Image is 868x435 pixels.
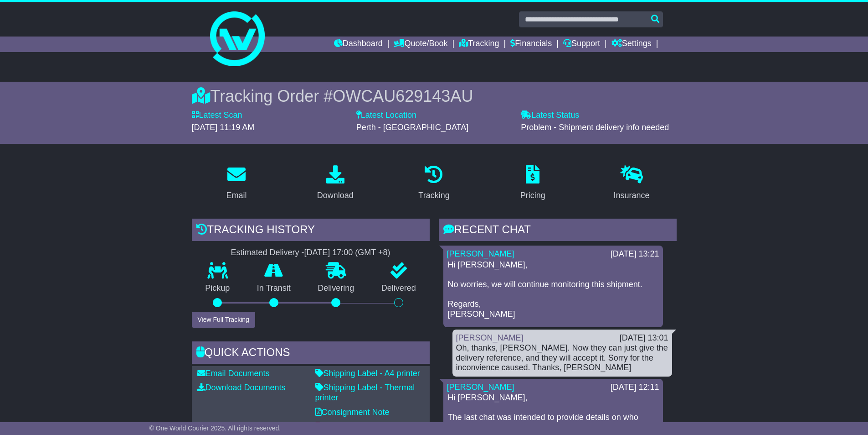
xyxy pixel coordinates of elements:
[611,249,659,259] div: [DATE] 13:21
[356,110,416,121] label: Latest Location
[192,86,677,106] div: Tracking Order #
[197,383,286,392] a: Download Documents
[192,123,255,132] span: [DATE] 11:19 AM
[368,283,430,293] p: Delivered
[608,162,656,205] a: Insurance
[315,369,420,378] a: Shipping Label - A4 printer
[333,87,473,105] span: OWCAU629143AU
[304,283,368,293] p: Delivering
[611,37,652,52] a: Settings
[418,189,449,202] div: Tracking
[315,408,390,417] a: Consignment Note
[448,260,658,320] p: Hi [PERSON_NAME], No worries, we will continue monitoring this shipment. Regards, [PERSON_NAME]
[520,189,545,202] div: Pricing
[192,312,255,328] button: View Full Tracking
[456,343,668,373] div: Oh, thanks, [PERSON_NAME]. Now they can just give the delivery reference, and they will accept it...
[447,249,514,258] a: [PERSON_NAME]
[334,37,383,52] a: Dashboard
[317,189,354,202] div: Download
[192,248,430,258] div: Estimated Delivery -
[192,341,430,366] div: Quick Actions
[459,37,499,52] a: Tracking
[439,219,677,243] div: RECENT CHAT
[192,110,242,121] label: Latest Scan
[192,219,430,243] div: Tracking history
[220,162,252,205] a: Email
[456,333,524,342] a: [PERSON_NAME]
[563,37,600,52] a: Support
[510,37,552,52] a: Financials
[412,162,455,205] a: Tracking
[620,333,668,343] div: [DATE] 13:01
[149,425,281,432] span: © One World Courier 2025. All rights reserved.
[197,369,270,378] a: Email Documents
[226,189,247,202] div: Email
[356,123,468,132] span: Perth - [GEOGRAPHIC_DATA]
[521,123,669,132] span: Problem - Shipment delivery info needed
[311,162,360,205] a: Download
[514,162,551,205] a: Pricing
[614,189,650,202] div: Insurance
[304,248,390,258] div: [DATE] 17:00 (GMT +8)
[611,383,659,393] div: [DATE] 12:11
[521,110,579,121] label: Latest Status
[394,37,447,52] a: Quote/Book
[315,383,415,402] a: Shipping Label - Thermal printer
[243,283,304,293] p: In Transit
[447,383,514,392] a: [PERSON_NAME]
[192,283,244,293] p: Pickup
